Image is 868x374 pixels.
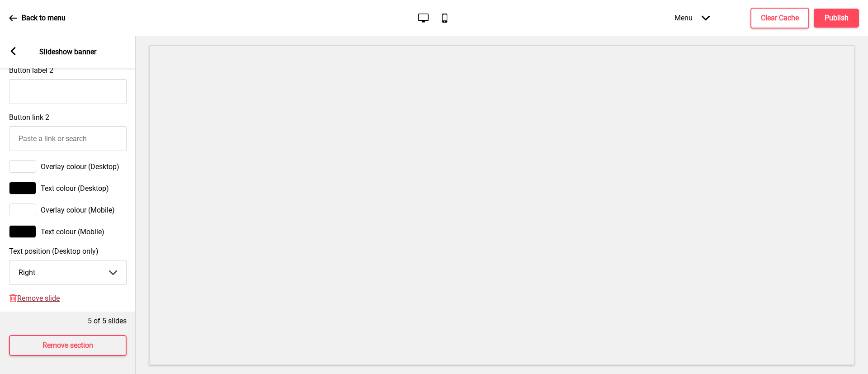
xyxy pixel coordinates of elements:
h4: Remove section [42,341,93,350]
p: Back to menu [22,13,66,23]
h4: Clear Cache [761,13,799,23]
div: Menu [665,5,719,31]
button: Remove section [9,335,127,356]
span: Overlay colour (Mobile) [41,206,115,214]
div: Overlay colour (Mobile) [9,204,127,216]
a: Back to menu [9,6,66,30]
button: Publish [814,9,859,28]
span: Text colour (Mobile) [41,227,104,236]
p: Slideshow banner [39,47,96,57]
button: Clear Cache [750,8,809,28]
div: Text colour (Mobile) [9,225,127,238]
label: Text position (Desktop only) [9,247,127,256]
span: Remove slide [17,294,60,303]
div: Overlay colour (Desktop) [9,160,127,173]
h4: Publish [825,13,849,23]
p: 5 of 5 slides [88,316,127,326]
span: Text colour (Desktop) [41,184,109,193]
label: Button label 2 [9,66,53,75]
input: Paste a link or search [9,126,127,151]
div: Text colour (Desktop) [9,182,127,194]
span: Overlay colour (Desktop) [41,162,119,171]
label: Button link 2 [9,113,49,122]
